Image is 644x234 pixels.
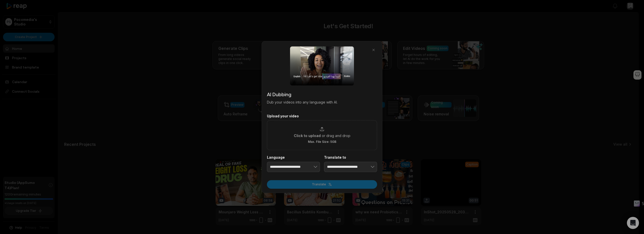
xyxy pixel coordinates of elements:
[290,46,354,85] img: dubbing_dialog.png
[267,114,377,118] label: Upload your video
[308,140,336,144] span: Max. File Size: 5GB
[294,133,321,138] span: Click to upload
[267,155,320,160] label: Language
[267,90,377,98] h2: AI Dubbing
[324,155,377,160] label: Translate to
[322,133,350,138] span: or drag and drop
[267,99,377,105] p: Dub your videos into any language with AI.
